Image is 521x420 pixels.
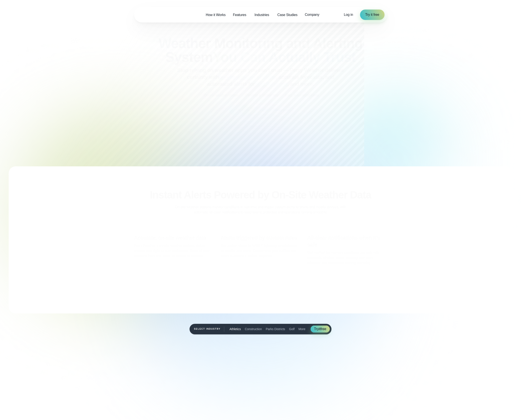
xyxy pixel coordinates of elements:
[264,326,287,332] button: Parks Districts
[344,13,353,16] span: Log in
[229,327,241,331] span: Athletics
[194,326,224,332] span: Select Industry
[287,326,296,332] button: Golf
[299,327,305,331] span: More
[277,12,297,18] span: Case Studies
[274,10,301,19] a: Case Studies
[297,326,307,332] button: More
[206,12,226,18] span: How it Works
[305,12,319,17] span: Company
[319,327,321,331] span: it
[202,10,229,19] a: How it Works
[245,327,262,331] span: Construction
[311,326,330,332] a: Tryitfree
[314,326,326,332] span: Try free
[255,12,269,18] span: Industries
[344,12,353,17] a: Log in
[228,326,243,332] button: Athletics
[360,10,385,20] a: Try it free
[365,12,379,17] span: Try it free
[243,326,264,332] button: Construction
[289,327,295,331] span: Golf
[266,327,285,331] span: Parks Districts
[233,12,246,18] span: Features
